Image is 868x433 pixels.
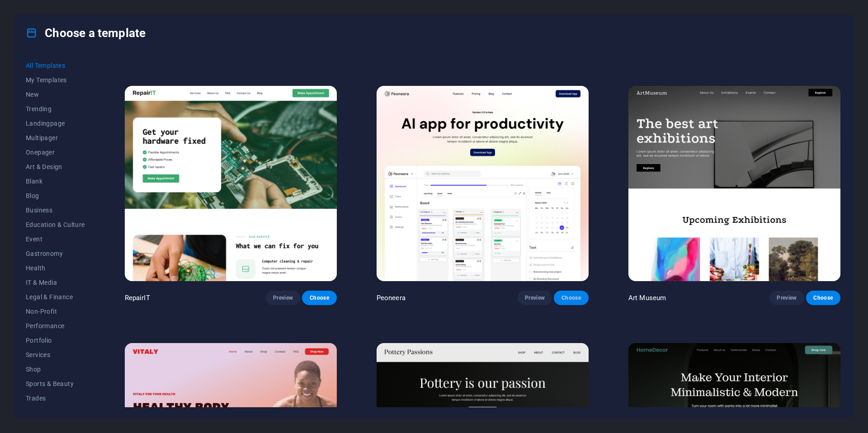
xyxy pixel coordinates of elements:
[26,250,85,257] span: Gastronomy
[26,62,85,69] span: All Templates
[26,188,85,203] button: Blog
[26,377,85,391] button: Sports & Beauty
[26,134,85,141] span: Multipager
[26,235,85,243] span: Event
[26,76,85,84] span: My Templates
[26,275,85,290] button: IT & Media
[26,102,85,116] button: Trending
[26,87,85,102] button: New
[26,26,146,40] h4: Choose a template
[266,291,300,305] button: Preview
[26,333,85,348] button: Portfolio
[26,261,85,275] button: Health
[26,366,85,373] span: Shop
[26,293,85,301] span: Legal & Finance
[26,73,85,87] button: My Templates
[561,294,581,301] span: Choose
[26,395,85,402] span: Trades
[26,405,85,420] button: Travel
[273,294,293,301] span: Preview
[302,291,336,305] button: Choose
[628,293,666,302] p: Art Museum
[806,291,840,305] button: Choose
[26,391,85,405] button: Trades
[777,294,797,301] span: Preview
[26,203,85,217] button: Business
[26,58,85,73] button: All Templates
[628,86,840,281] img: Art Museum
[813,294,833,301] span: Choose
[26,207,85,214] span: Business
[26,246,85,261] button: Gastronomy
[26,264,85,272] span: Health
[26,380,85,387] span: Sports & Beauty
[377,293,406,302] p: Peoneera
[518,291,552,305] button: Preview
[125,86,337,281] img: RepairIT
[377,86,589,281] img: Peoneera
[26,362,85,377] button: Shop
[309,294,329,301] span: Choose
[26,232,85,246] button: Event
[26,290,85,304] button: Legal & Finance
[769,291,804,305] button: Preview
[125,293,150,302] p: RepairIT
[554,291,588,305] button: Choose
[26,319,85,333] button: Performance
[26,192,85,199] span: Blog
[26,217,85,232] button: Education & Culture
[26,174,85,188] button: Blank
[26,304,85,319] button: Non-Profit
[26,337,85,344] span: Portfolio
[26,131,85,145] button: Multipager
[26,145,85,160] button: Onepager
[26,351,85,358] span: Services
[26,178,85,185] span: Blank
[26,149,85,156] span: Onepager
[26,91,85,98] span: New
[26,105,85,113] span: Trending
[26,221,85,228] span: Education & Culture
[26,120,85,127] span: Landingpage
[26,348,85,362] button: Services
[26,279,85,286] span: IT & Media
[26,116,85,131] button: Landingpage
[525,294,545,301] span: Preview
[26,163,85,170] span: Art & Design
[26,160,85,174] button: Art & Design
[26,322,85,329] span: Performance
[26,308,85,315] span: Non-Profit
